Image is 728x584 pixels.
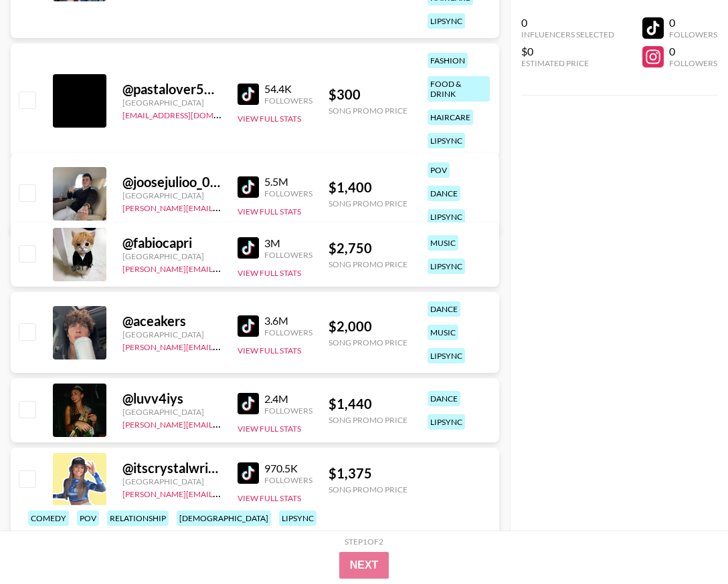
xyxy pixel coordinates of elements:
div: @ luvv4iys [122,390,221,407]
div: [GEOGRAPHIC_DATA] [122,251,221,261]
div: pov [77,510,99,526]
div: Step 1 of 2 [345,537,383,547]
div: 0 [521,16,614,29]
button: View Full Stats [238,114,301,124]
div: pov [428,162,450,178]
div: lipsync [428,13,465,29]
div: [GEOGRAPHIC_DATA] [122,329,221,339]
div: Followers [669,29,717,39]
button: View Full Stats [238,268,301,278]
div: comedy [28,510,69,526]
a: [PERSON_NAME][EMAIL_ADDRESS][DOMAIN_NAME] [122,261,321,274]
div: Estimated Price [521,58,614,68]
div: Followers [264,96,312,106]
div: music [428,325,458,340]
div: $ 1,400 [329,179,407,196]
img: TikTok [238,176,259,198]
div: 54.4K [264,82,312,96]
div: dance [428,186,460,201]
div: dance [428,301,460,317]
img: TikTok [238,393,259,414]
div: $ 1,440 [329,396,407,412]
div: lipsync [428,133,465,148]
div: dance [428,391,460,406]
div: [GEOGRAPHIC_DATA] [122,190,221,200]
div: haircare [428,110,473,125]
div: 3M [264,237,312,250]
button: View Full Stats [238,493,301,503]
div: 0 [669,16,717,29]
div: Followers [264,188,312,198]
div: $0 [521,45,614,58]
div: Followers [264,406,312,416]
div: Song Promo Price [329,259,407,269]
div: [GEOGRAPHIC_DATA] [122,476,221,486]
div: [GEOGRAPHIC_DATA] [122,407,221,417]
div: Song Promo Price [329,484,407,494]
div: Song Promo Price [329,106,407,116]
button: Next [339,552,389,579]
div: Song Promo Price [329,198,407,208]
div: lipsync [428,348,465,363]
div: Followers [264,327,312,337]
div: $ 300 [329,86,407,103]
img: TikTok [238,237,259,259]
div: @ aceakers [122,313,221,329]
div: lipsync [428,259,465,274]
div: food & drink [428,76,490,102]
img: TikTok [238,462,259,484]
div: lipsync [428,209,465,225]
div: 2.4M [264,392,312,406]
div: lipsync [279,510,316,526]
div: 3.6M [264,314,312,327]
button: View Full Stats [238,345,301,355]
img: TikTok [238,315,259,337]
div: $ 2,000 [329,318,407,335]
div: relationship [107,510,169,526]
div: music [428,235,458,251]
button: View Full Stats [238,206,301,216]
div: 5.5M [264,175,312,188]
div: Song Promo Price [329,415,407,425]
div: Followers [669,58,717,68]
a: [EMAIL_ADDRESS][DOMAIN_NAME] [122,108,257,120]
div: Influencers Selected [521,29,614,39]
div: Followers [264,475,312,485]
div: @ fabiocapri [122,235,221,251]
a: [PERSON_NAME][EMAIL_ADDRESS][DOMAIN_NAME] [122,339,321,352]
a: [PERSON_NAME][EMAIL_ADDRESS][DOMAIN_NAME] [122,200,321,213]
div: @ itscrystalwright [122,460,221,476]
div: 0 [669,45,717,58]
div: Followers [264,250,312,260]
div: 970.5K [264,462,312,475]
img: TikTok [238,84,259,105]
button: View Full Stats [238,424,301,434]
div: @ joosejulioo_002 [122,174,221,190]
div: @ pastalover505_ [122,81,221,98]
div: lipsync [428,414,465,430]
div: fashion [428,53,468,68]
div: $ 1,375 [329,465,407,482]
a: [PERSON_NAME][EMAIL_ADDRESS][DOMAIN_NAME] [122,417,321,430]
iframe: Drift Widget Chat Controller [661,517,712,568]
div: [DEMOGRAPHIC_DATA] [177,510,271,526]
div: Song Promo Price [329,337,407,347]
div: [GEOGRAPHIC_DATA] [122,98,221,108]
a: [PERSON_NAME][EMAIL_ADDRESS][DOMAIN_NAME] [122,486,321,499]
div: $ 2,750 [329,240,407,257]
